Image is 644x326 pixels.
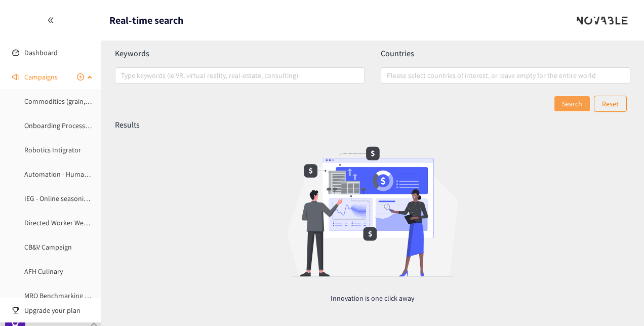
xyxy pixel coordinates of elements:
a: MRO Benchmarking tool [24,291,97,300]
a: Onboarding Process Mgmt [24,121,104,130]
span: trophy [12,307,19,314]
span: Campaigns [24,67,58,87]
p: Reset [602,98,619,109]
iframe: Chat Widget [479,217,644,326]
a: Commodities (grain, sweeteners, seasonings, oils) [24,97,173,106]
span: sound [12,73,19,80]
span: plus-circle [77,73,84,80]
a: Dashboard [24,48,58,57]
a: Directed Worker Wearables – Manufacturing [24,218,156,227]
a: Automation - Humanoid Hand [24,170,115,179]
button: Search [554,96,590,112]
span: double-left [47,17,54,24]
p: Results [115,119,140,131]
a: IEG - Online seasoning monitoring [24,194,127,203]
a: CB&V Campaign [24,242,72,252]
p: Keywords [115,48,365,59]
span: Upgrade your plan [24,300,93,320]
p: Countries [381,48,630,59]
span: Innovation is one click away [115,293,630,304]
a: AFH Culinary [24,267,63,276]
button: Reset [594,96,627,112]
input: Type keywords (ie VR, virtual reality, real-estate, consulting) [121,69,123,81]
a: Robotics Intigrator [24,145,81,154]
